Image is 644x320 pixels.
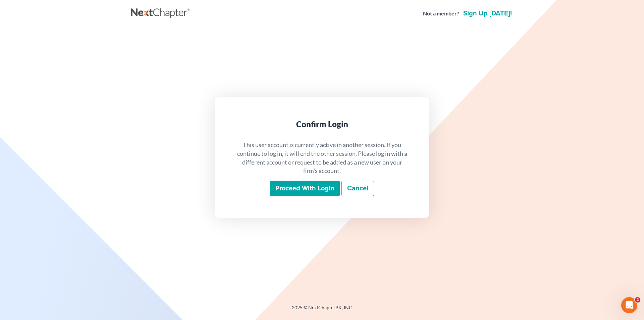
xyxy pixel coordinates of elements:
div: 2025 © NextChapterBK, INC [131,304,513,316]
span: 2 [635,297,640,303]
iframe: Intercom live chat [621,297,637,313]
p: This user account is currently active in another session. If you continue to log in, it will end ... [236,141,408,175]
a: Cancel [341,181,374,196]
strong: Not a member? [423,10,459,17]
input: Proceed with login [270,181,340,196]
div: Confirm Login [236,119,408,130]
a: Sign up [DATE]! [462,10,513,17]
